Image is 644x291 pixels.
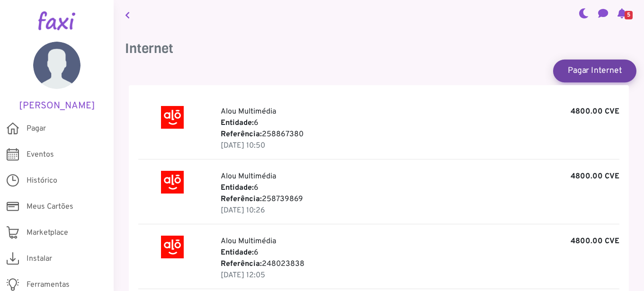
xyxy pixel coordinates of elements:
[14,42,99,112] a: [PERSON_NAME]
[27,175,57,186] span: Histórico
[221,205,619,216] p: 27 Jun 2025, 11:26
[221,130,262,139] b: Referência:
[221,171,619,182] p: Alou Multimédia
[221,106,619,117] p: Alou Multimédia
[161,106,184,129] img: Alou Multimédia
[27,279,70,291] span: Ferramentas
[27,149,54,160] span: Eventos
[221,194,619,205] p: 258739869
[27,253,52,265] span: Instalar
[221,259,262,269] b: Referência:
[221,183,254,193] b: Entidade:
[221,140,619,151] p: 28 Aug 2025, 11:50
[221,118,254,128] b: Entidade:
[125,41,633,57] h3: Internet
[27,123,46,134] span: Pagar
[221,129,619,140] p: 258867380
[221,248,254,257] b: Entidade:
[221,247,619,258] p: 6
[553,59,636,82] a: Pagar Internet
[625,11,633,19] span: 5
[161,236,184,258] img: Alou Multimédia
[221,182,619,194] p: 6
[571,171,619,182] b: 4800.00 CVE
[221,117,619,129] p: 6
[14,100,99,112] h5: [PERSON_NAME]
[221,270,619,281] p: 27 May 2024, 13:05
[571,106,619,117] b: 4800.00 CVE
[221,236,619,247] p: Alou Multimédia
[27,201,73,212] span: Meus Cartões
[27,227,68,238] span: Marketplace
[571,236,619,247] b: 4800.00 CVE
[221,258,619,270] p: 248023838
[161,171,184,194] img: Alou Multimédia
[221,194,262,204] b: Referência:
